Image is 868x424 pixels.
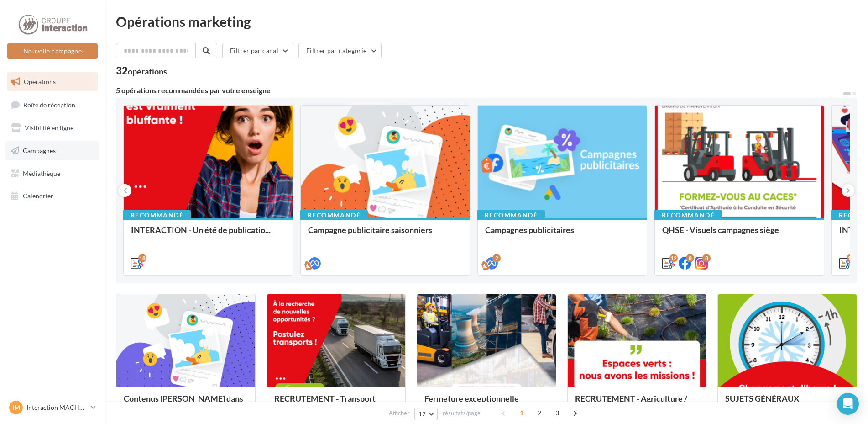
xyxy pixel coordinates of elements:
span: Campagne publicitaire saisonniers [308,225,432,235]
a: Médiathèque [5,164,99,183]
button: 12 [414,408,438,420]
span: Calendrier [23,192,53,200]
div: Recommandé [123,210,191,220]
span: Boîte de réception [23,101,75,108]
div: Recommandé [477,210,545,220]
div: 12 [669,254,678,262]
a: Visibilité en ligne [5,118,99,138]
span: RECRUTEMENT - Transport [274,393,376,403]
button: Filtrer par catégorie [298,43,382,58]
div: 2 [492,254,501,262]
div: opérations [128,67,167,75]
span: Médiathèque [23,169,60,177]
a: Opérations [5,72,99,91]
span: Campagnes [23,147,56,154]
div: Recommandé [300,210,368,220]
span: 1 [514,406,529,420]
button: Nouvelle campagne [7,43,98,59]
div: 18 [138,254,146,262]
a: IM Interaction MACHECOUL [7,399,98,416]
span: Visibilité en ligne [25,124,73,132]
div: 12 [847,254,855,262]
a: Calendrier [5,186,99,206]
span: 2 [532,406,547,420]
div: 8 [686,254,694,262]
span: INTERACTION - Un été de publicatio... [131,225,271,235]
div: Opérations marketing [116,15,857,28]
span: QHSE - Visuels campagnes siège [662,225,779,235]
a: Boîte de réception [5,95,99,115]
div: 5 opérations recommandées par votre enseigne [116,87,842,94]
span: SUJETS GÉNÉRAUX [725,393,799,403]
span: Afficher [389,409,409,418]
a: Campagnes [5,141,99,160]
span: résultats/page [443,409,481,418]
div: Recommandé [654,210,722,220]
p: Interaction MACHECOUL [26,403,87,412]
div: 8 [702,254,711,262]
button: Filtrer par canal [222,43,293,58]
span: 12 [418,410,426,418]
div: Open Intercom Messenger [837,393,859,415]
span: Opérations [24,78,56,85]
span: IM [12,403,20,412]
div: 32 [116,66,167,76]
span: Fermeture exceptionnelle [424,393,519,403]
span: 3 [550,406,565,420]
span: Campagnes publicitaires [485,225,574,235]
